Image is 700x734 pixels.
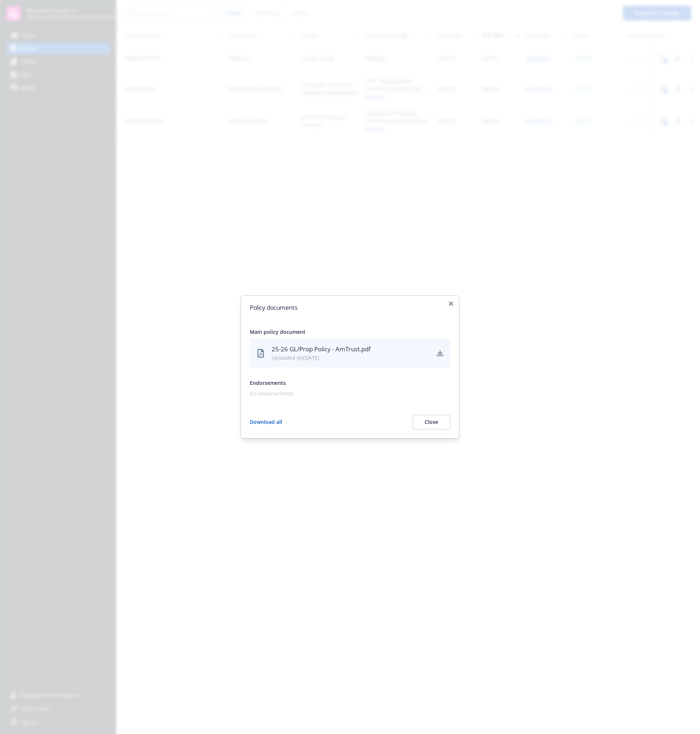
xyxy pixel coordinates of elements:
button: Close [413,415,450,430]
h2: Policy documents [250,304,450,311]
button: Download all [250,415,282,430]
div: 25-26 GL/Prop Policy - AmTrust.pdf [272,344,430,354]
div: Uploaded on [DATE] [272,354,430,362]
div: No endorsements [250,390,447,398]
a: download [436,349,444,358]
div: Main policy document [250,328,450,336]
div: Endorsements [250,379,450,387]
